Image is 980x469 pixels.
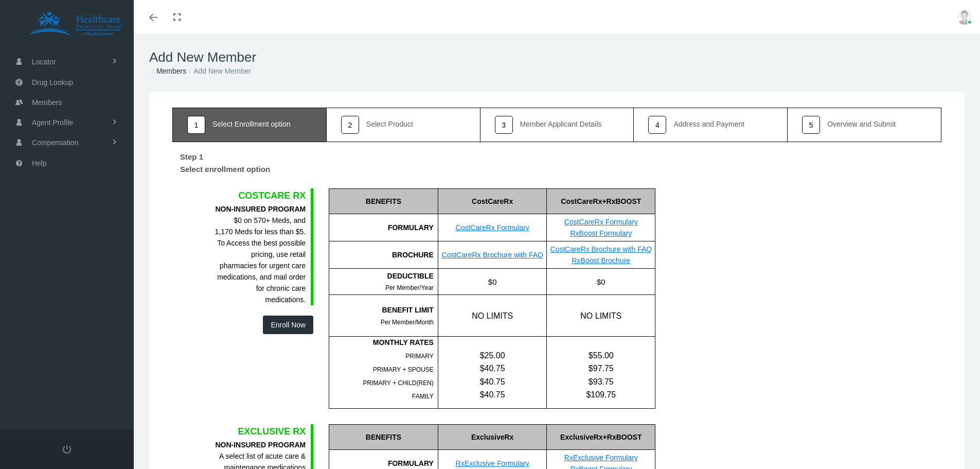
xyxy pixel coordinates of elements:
[827,120,896,128] div: Overview and Submit
[32,93,62,112] span: Members
[172,163,278,179] label: Select enrollment option
[547,362,655,375] div: $97.75
[438,375,547,388] div: $40.75
[32,113,73,132] span: Agent Profile
[456,223,529,232] a: CostCareRx Formulary
[32,73,73,92] span: Drug Lookup
[547,388,655,401] div: $109.75
[405,353,433,360] span: PRIMARY
[215,424,306,439] div: EXCLUSIVE RX
[520,120,602,128] div: Member Applicant Details
[572,256,630,265] a: RxBoost Brochure
[329,424,438,450] div: BENEFITS
[172,147,211,163] label: Step 1
[215,203,306,305] div: $0 on 570+ Meds, and 1,170 Meds for less than $5. To Access the best possible pricing, use retail...
[32,52,56,72] span: Locator
[546,295,655,336] div: NO LIMITS
[546,188,655,214] div: CostCareRx+RxBOOST
[363,379,434,387] span: PRIMARY + CHILD(REN)
[441,251,543,259] a: CostCareRx Brochure with FAQ
[547,375,655,388] div: $93.75
[547,349,655,362] div: $55.00
[215,441,306,449] b: NON-INSURED PROGRAM
[648,116,666,134] div: 4
[381,319,434,326] span: Per Member/Month
[546,269,655,294] div: $0
[438,349,547,362] div: $25.00
[13,11,137,37] img: HEALTHCARE SOLUTIONS TEAM, LLC
[149,49,965,65] h1: Add New Member
[215,205,306,213] b: NON-INSURED PROGRAM
[366,120,413,128] div: Select Product
[438,424,547,450] div: ExclusiveRx
[456,459,529,467] a: RxExclusive Formulary
[673,120,744,128] div: Address and Payment
[215,188,306,203] div: COSTCARE RX
[186,65,251,77] li: Add New Member
[329,270,434,282] div: DEDUCTIBLE
[32,133,78,152] span: Compensation
[32,153,47,173] span: Help
[438,269,547,294] div: $0
[329,241,438,269] div: BROCHURE
[329,304,434,316] div: BENEFIT LIMIT
[187,116,205,134] div: 1
[957,9,972,25] img: user-placeholder.jpg
[212,120,291,128] div: Select Enrollment option
[341,116,359,134] div: 2
[438,362,547,375] div: $40.75
[156,67,186,75] a: Members
[263,316,313,334] button: Enroll Now
[546,424,655,450] div: ExclusiveRx+RxBOOST
[373,366,434,373] span: PRIMARY + SPOUSE
[802,116,820,134] div: 5
[438,188,547,214] div: CostCareRx
[412,393,434,400] span: FAMILY
[329,188,438,214] div: BENEFITS
[564,454,638,462] a: RxExclusive Formulary
[385,284,434,291] span: Per Member/Year
[438,295,547,336] div: NO LIMITS
[438,388,547,401] div: $40.75
[570,229,632,237] a: RxBoost Formulary
[329,214,438,241] div: FORMULARY
[495,116,513,134] div: 3
[329,337,434,348] div: MONTHLY RATES
[550,245,652,253] a: CostCareRx Brochure with FAQ
[564,218,638,226] a: CostCareRx Formulary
